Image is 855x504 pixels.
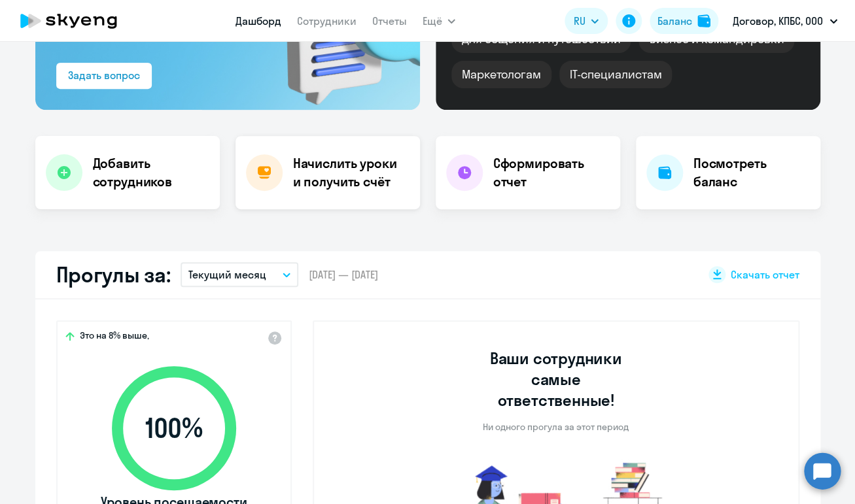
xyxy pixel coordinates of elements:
p: Договор, КПБС, ООО [733,13,823,29]
h3: Ваши сотрудники самые ответственные! [472,348,640,411]
button: Балансbalance [650,8,718,34]
h4: Сформировать отчет [493,154,610,191]
div: Задать вопрос [68,67,140,83]
button: Текущий месяц [181,262,298,287]
a: Отчеты [372,14,407,27]
span: [DATE] — [DATE] [309,267,378,282]
button: Договор, КПБС, ООО [726,5,844,37]
span: Скачать отчет [731,267,799,282]
h2: Прогулы за: [56,261,171,288]
div: IT-специалистам [559,61,672,88]
button: Задать вопрос [56,63,152,89]
h4: Посмотреть баланс [693,154,810,191]
p: Текущий месяц [188,267,266,282]
span: Ещё [423,13,442,29]
span: 100 % [99,412,249,444]
h4: Добавить сотрудников [93,154,209,191]
p: Ни одного прогула за этот период [483,421,629,433]
h4: Начислить уроки и получить счёт [293,154,407,191]
span: Это на 8% выше, [80,329,149,345]
a: Дашборд [236,14,281,27]
img: balance [697,14,710,27]
a: Сотрудники [297,14,357,27]
div: Баланс [657,13,692,29]
button: Ещё [423,8,455,34]
div: Маркетологам [451,61,551,88]
button: RU [565,8,608,34]
span: RU [574,13,585,29]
